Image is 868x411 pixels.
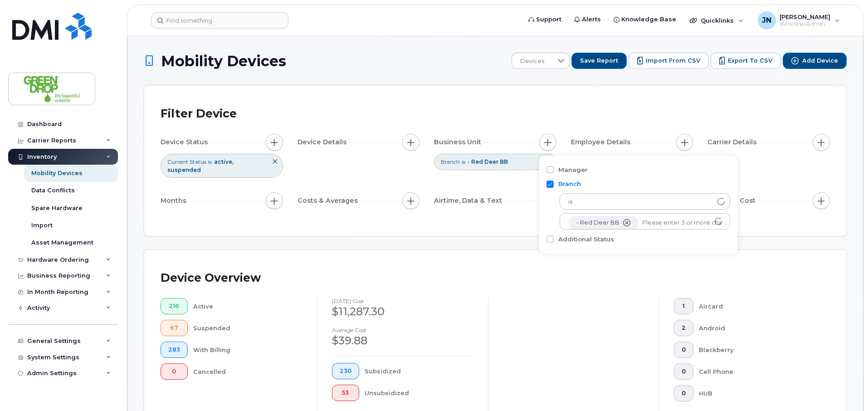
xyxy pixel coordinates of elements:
[707,137,759,147] span: Carrier Details
[332,327,473,333] h4: Average cost
[576,219,619,227] span: - Red Deer BB
[193,298,303,314] div: Active
[340,389,351,396] span: 53
[340,367,351,375] span: 230
[682,324,686,332] span: 2
[297,196,361,205] span: Costs & Averages
[512,53,552,69] span: Devices
[699,342,816,358] div: Blackberry
[711,53,781,69] button: Export to CSV
[168,368,180,375] span: 0
[699,298,816,314] div: Aircard
[674,298,693,314] button: 1
[728,57,772,65] span: Export to CSV
[161,102,237,126] div: Filter Device
[682,346,686,353] span: 0
[161,298,188,314] button: 216
[674,342,693,358] button: 0
[208,158,212,166] span: is
[571,137,633,147] span: Employee Details
[646,57,700,65] span: Import from CSV
[629,53,709,69] button: Import from CSV
[558,180,581,188] label: Branch
[568,216,639,229] li: - Red Deer BB
[167,158,206,166] span: Current Status
[193,363,303,380] div: Cancelled
[167,166,201,173] span: suspended
[699,385,816,401] div: HUB
[462,158,465,166] span: is
[682,390,686,397] span: 0
[161,320,188,336] button: 67
[161,53,286,69] span: Mobility Devices
[193,320,303,336] div: Suspended
[434,137,484,147] span: Business Unit
[161,266,261,290] div: Device Overview
[168,324,180,332] span: 67
[168,303,180,310] span: 216
[365,363,474,379] div: Subsidized
[161,363,188,380] button: 0
[332,363,359,379] button: 230
[434,196,505,205] span: Airtime, Data & Text
[560,194,712,210] span: is
[674,320,693,336] button: 2
[214,158,234,165] span: active
[332,298,473,304] h4: [DATE] cost
[802,57,838,65] span: Add Device
[674,385,693,401] button: 0
[297,137,349,147] span: Device Details
[161,342,188,358] button: 283
[783,53,847,69] button: Add Device
[441,158,460,166] span: Branch
[468,158,508,165] span: - Red Deer BB
[365,385,474,401] div: Unsubsidized
[580,57,618,65] span: Save Report
[674,363,693,380] button: 0
[332,385,359,401] button: 53
[332,304,473,319] div: $11,287.30
[699,320,816,336] div: Android
[571,53,627,69] button: Save Report
[161,196,189,205] span: Months
[161,137,210,147] span: Device Status
[193,342,303,358] div: With Billing
[168,346,180,353] span: 283
[682,303,686,310] span: 1
[558,235,614,244] label: Additional Status
[558,166,588,174] label: Manager
[642,219,722,227] input: Please enter 3 or more characters
[332,333,473,348] div: $39.88
[682,368,686,375] span: 0
[699,363,816,380] div: Cell Phone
